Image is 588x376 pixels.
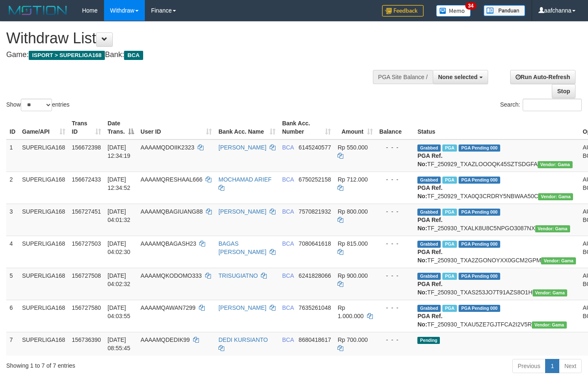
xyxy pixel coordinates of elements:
span: [DATE] 04:01:32 [108,208,131,223]
span: Vendor URL: https://trx31.1velocity.biz [535,225,570,232]
div: - - - [380,336,411,344]
span: Marked by aafchoeunmanni [442,241,457,248]
span: BCA [282,144,294,151]
span: Marked by aafchoeunmanni [442,305,457,312]
div: PGA Site Balance / [373,70,433,84]
td: 1 [6,139,19,172]
span: Marked by aafsoycanthlai [442,177,457,184]
span: Vendor URL: https://trx31.1velocity.biz [538,193,573,200]
span: [DATE] 12:34:19 [108,144,131,159]
td: 2 [6,172,19,204]
th: Status [414,116,579,139]
span: Vendor URL: https://trx31.1velocity.biz [533,289,568,296]
span: AAAAMQRESHAAL666 [141,176,203,183]
span: [DATE] 08:55:45 [108,336,131,351]
span: Grabbed [417,305,441,312]
span: Grabbed [417,273,441,280]
th: Balance [376,116,414,139]
span: Copy 7570821932 to clipboard [299,208,331,215]
span: PGA Pending [459,305,500,312]
div: Showing 1 to 7 of 7 entries [6,358,239,370]
span: Rp 800.000 [337,208,367,215]
a: Next [559,359,582,373]
span: 34 [465,2,476,10]
span: BCA [282,208,294,215]
td: SUPERLIGA168 [19,204,69,236]
div: - - - [380,304,411,312]
td: SUPERLIGA168 [19,236,69,268]
span: Rp 815.000 [337,240,367,247]
b: PGA Ref. No: [417,217,442,232]
a: [PERSON_NAME] [218,144,266,151]
div: - - - [380,239,411,248]
span: PGA Pending [459,209,500,216]
a: Run Auto-Refresh [510,70,576,84]
td: SUPERLIGA168 [19,300,69,332]
a: TRISUGIATNO [218,272,258,279]
span: AAAAMQKODOMO333 [141,272,202,279]
img: Feedback.jpg [382,5,424,17]
img: panduan.png [484,5,525,16]
b: PGA Ref. No: [417,184,442,199]
th: Trans ID: activate to sort column ascending [69,116,104,139]
th: User ID: activate to sort column ascending [137,116,215,139]
span: AAAAMQBAGIUANG88 [141,208,203,215]
th: Bank Acc. Name: activate to sort column ascending [215,116,279,139]
span: BCA [282,176,294,183]
th: Bank Acc. Number: activate to sort column ascending [279,116,335,139]
span: 156727508 [72,272,101,279]
span: BCA [282,272,294,279]
span: Pending [417,337,440,344]
td: TF_250930_TXA2ZGONOYXX0GCM2GPM [414,236,579,268]
td: SUPERLIGA168 [19,139,69,172]
td: 3 [6,204,19,236]
select: Showentries [21,99,52,111]
span: AAAAMQBAGASH23 [141,240,196,247]
span: PGA Pending [459,177,500,184]
th: Game/API: activate to sort column ascending [19,116,69,139]
a: Previous [512,359,546,373]
span: Rp 900.000 [337,272,367,279]
h4: Game: Bank: [6,51,384,59]
span: Marked by aafchoeunmanni [442,273,457,280]
span: Copy 7635261048 to clipboard [299,304,331,311]
span: Marked by aafsoycanthlai [442,144,457,152]
td: TF_250929_TXAZLOOOQK45SZTSDGFA [414,139,579,172]
b: PGA Ref. No: [417,249,442,264]
span: Vendor URL: https://trx31.1velocity.biz [538,161,573,168]
td: 7 [6,332,19,356]
div: - - - [380,271,411,280]
td: TF_250930_TXALK8U8C5NPGO3087NX [414,204,579,236]
span: Copy 8680418617 to clipboard [299,336,331,343]
img: MOTION_logo.png [6,4,69,17]
span: PGA Pending [459,241,500,248]
span: BCA [282,304,294,311]
span: AAAAMQDOIIK2323 [141,144,194,151]
span: Rp 550.000 [337,144,367,151]
b: PGA Ref. No: [417,281,442,296]
button: None selected [433,70,488,84]
img: Button%20Memo.svg [436,5,471,17]
a: BAGAS [PERSON_NAME] [218,240,266,255]
span: Grabbed [417,241,441,248]
span: [DATE] 04:03:55 [108,304,131,319]
span: ISPORT > SUPERLIGA168 [29,51,105,60]
span: Copy 6750252158 to clipboard [299,176,331,183]
span: Grabbed [417,144,441,152]
th: Date Trans.: activate to sort column descending [104,116,137,139]
th: Amount: activate to sort column ascending [334,116,376,139]
span: PGA Pending [459,273,500,280]
label: Search: [500,99,582,111]
span: 156727580 [72,304,101,311]
td: TF_250930_TXAU5ZE7GJTFCA2I2V5R [414,300,579,332]
span: [DATE] 12:34:52 [108,176,131,191]
span: [DATE] 04:02:30 [108,240,131,255]
td: 5 [6,268,19,300]
div: - - - [380,175,411,184]
span: 156727451 [72,208,101,215]
b: PGA Ref. No: [417,152,442,167]
input: Search: [523,99,582,111]
td: TF_250929_TXA0Q3CRDRY5NBWAA50C [414,172,579,204]
span: 156672433 [72,176,101,183]
th: ID [6,116,19,139]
